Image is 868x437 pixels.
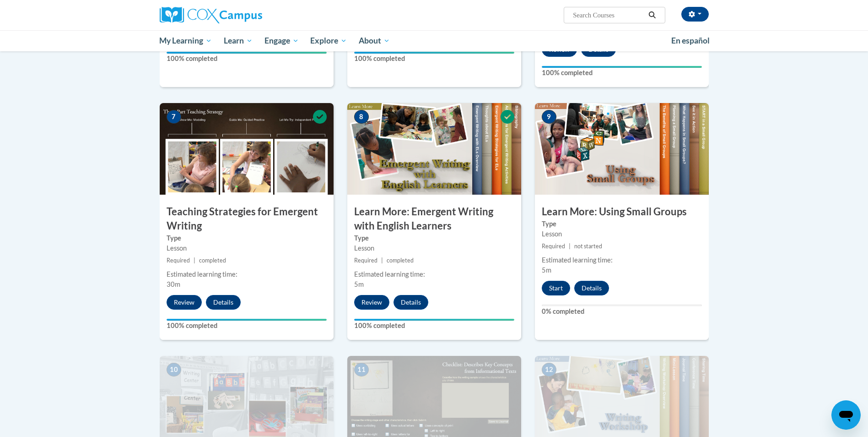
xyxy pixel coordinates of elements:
label: 100% completed [354,321,514,331]
span: 10 [167,363,181,377]
div: Your progress [354,319,514,321]
div: Lesson [354,243,514,253]
a: Cox Campus [160,7,334,23]
a: En español [665,31,716,50]
span: Required [167,257,190,264]
label: 100% completed [542,68,702,78]
label: 100% completed [167,321,327,331]
span: 5m [542,266,551,274]
div: Estimated learning time: [167,269,327,279]
img: Course Image [535,103,709,195]
button: Details [574,281,609,295]
button: Review [167,295,202,310]
a: Explore [304,30,353,51]
button: Review [354,295,389,310]
label: 100% completed [167,54,327,64]
span: 9 [542,110,556,124]
input: Search Courses [572,10,645,21]
h3: Learn More: Emergent Writing with English Learners [347,205,521,233]
div: Your progress [167,319,327,321]
div: Your progress [354,52,514,54]
label: 100% completed [354,54,514,64]
span: About [359,35,390,46]
a: Engage [259,30,305,51]
a: About [353,30,396,51]
span: 7 [167,110,181,124]
span: Learn [224,35,253,46]
span: | [194,257,195,264]
a: My Learning [154,30,218,51]
span: Engage [264,35,299,46]
img: Cox Campus [160,7,262,23]
label: Type [167,233,327,243]
a: Learn [218,30,259,51]
span: 5m [354,280,364,288]
span: En español [671,36,710,45]
img: Course Image [160,103,334,195]
span: | [569,243,571,250]
button: Search [645,10,659,21]
div: Main menu [146,30,722,51]
span: completed [199,257,226,264]
span: 12 [542,363,556,377]
span: Explore [310,35,347,46]
div: Your progress [542,66,702,68]
label: 0% completed [542,306,702,317]
iframe: Button to launch messaging window [831,400,861,430]
div: Estimated learning time: [542,255,702,265]
span: completed [387,257,414,264]
span: not started [574,243,602,250]
span: Required [354,257,377,264]
div: Lesson [542,229,702,239]
span: My Learning [159,35,212,46]
h3: Teaching Strategies for Emergent Writing [160,205,334,233]
button: Account Settings [681,7,709,22]
img: Course Image [347,103,521,195]
label: Type [354,233,514,243]
div: Lesson [167,243,327,253]
button: Details [394,295,428,310]
span: 30m [167,280,180,288]
span: 8 [354,110,369,124]
span: 11 [354,363,369,377]
button: Start [542,281,570,295]
span: Required [542,243,565,250]
span: | [381,257,383,264]
h3: Learn More: Using Small Groups [535,205,709,219]
div: Estimated learning time: [354,269,514,279]
label: Type [542,219,702,229]
button: Details [206,295,241,310]
div: Your progress [167,52,327,54]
